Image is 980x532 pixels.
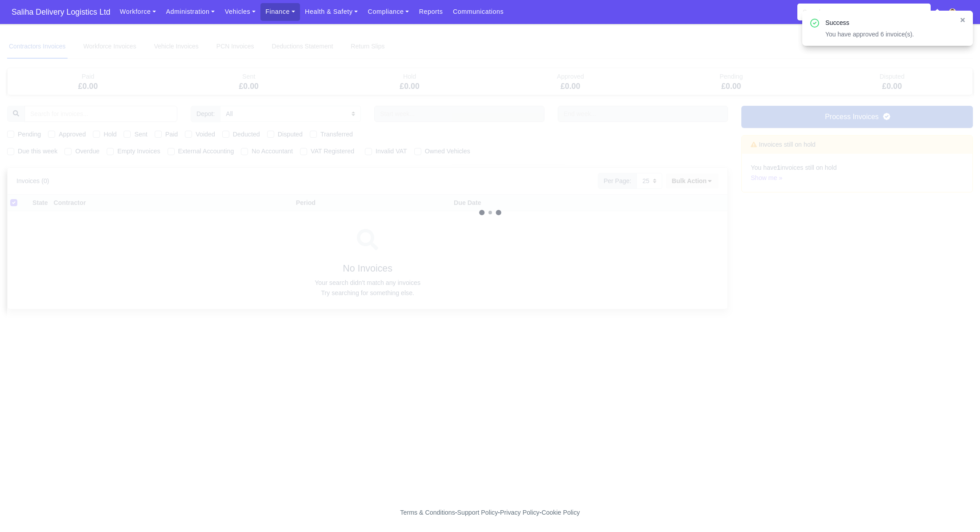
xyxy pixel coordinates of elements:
[220,3,260,20] a: Vehicles
[363,3,414,20] a: Compliance
[115,3,161,20] a: Workforce
[237,508,744,518] div: - - -
[7,4,115,21] a: Saliha Delivery Logistics Ltd
[260,3,300,20] a: Finance
[448,3,509,20] a: Communications
[161,3,220,20] a: Administration
[825,18,952,28] div: Success
[414,3,448,20] a: Reports
[400,509,455,516] a: Terms & Conditions
[797,4,931,20] input: Search...
[541,509,580,516] a: Cookie Policy
[936,489,980,532] iframe: Chat Widget
[500,509,540,516] a: Privacy Policy
[825,30,952,39] div: You have approved 6 invoice(s).
[300,3,363,20] a: Health & Safety
[457,509,498,516] a: Support Policy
